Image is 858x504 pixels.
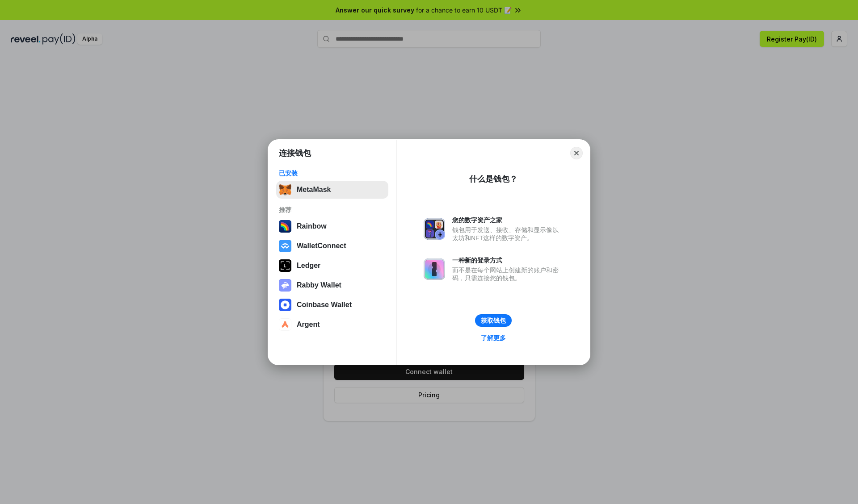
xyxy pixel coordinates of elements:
[452,226,563,242] div: 钱包用于发送、接收、存储和显示像以太坊和NFT这样的数字资产。
[276,276,388,294] button: Rabby Wallet
[279,220,291,233] img: svg+xml,%3Csvg%20width%3D%22120%22%20height%3D%22120%22%20viewBox%3D%220%200%20120%20120%22%20fil...
[279,299,291,311] img: svg+xml,%3Csvg%20width%3D%2228%22%20height%3D%2228%22%20viewBox%3D%220%200%2028%2028%22%20fill%3D...
[276,217,388,235] button: Rainbow
[276,316,388,333] button: Argent
[424,258,445,280] img: svg+xml,%3Csvg%20xmlns%3D%22http%3A%2F%2Fwww.w3.org%2F2000%2Fsvg%22%20fill%3D%22none%22%20viewBox...
[475,332,511,344] a: 了解更多
[279,206,386,214] div: 推荐
[297,321,320,329] div: Argent
[481,334,506,342] div: 了解更多
[279,148,311,158] h1: 连接钱包
[279,169,386,177] div: 已安装
[276,181,388,199] button: MetaMask
[279,279,291,292] img: svg+xml,%3Csvg%20xmlns%3D%22http%3A%2F%2Fwww.w3.org%2F2000%2Fsvg%22%20fill%3D%22none%22%20viewBox...
[475,314,512,327] button: 获取钱包
[481,317,506,325] div: 获取钱包
[276,296,388,314] button: Coinbase Wallet
[276,237,388,255] button: WalletConnect
[297,186,331,194] div: MetaMask
[452,266,563,282] div: 而不是在每个网站上创建新的账户和密码，只需连接您的钱包。
[276,257,388,275] button: Ledger
[297,281,341,289] div: Rabby Wallet
[452,216,563,224] div: 您的数字资产之家
[297,262,320,270] div: Ledger
[297,222,327,230] div: Rainbow
[279,259,291,272] img: svg+xml,%3Csvg%20xmlns%3D%22http%3A%2F%2Fwww.w3.org%2F2000%2Fsvg%22%20width%3D%2228%22%20height%3...
[570,147,583,159] button: Close
[424,218,445,240] img: svg+xml,%3Csvg%20xmlns%3D%22http%3A%2F%2Fwww.w3.org%2F2000%2Fsvg%22%20fill%3D%22none%22%20viewBox...
[469,174,517,184] div: 什么是钱包？
[279,240,291,252] img: svg+xml,%3Csvg%20width%3D%2228%22%20height%3D%2228%22%20viewBox%3D%220%200%2028%2028%22%20fill%3D...
[297,301,352,309] div: Coinbase Wallet
[297,242,346,250] div: WalletConnect
[452,256,563,264] div: 一种新的登录方式
[279,183,291,196] img: svg+xml,%3Csvg%20fill%3D%22none%22%20height%3D%2233%22%20viewBox%3D%220%200%2035%2033%22%20width%...
[279,318,291,331] img: svg+xml,%3Csvg%20width%3D%2228%22%20height%3D%2228%22%20viewBox%3D%220%200%2028%2028%22%20fill%3D...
